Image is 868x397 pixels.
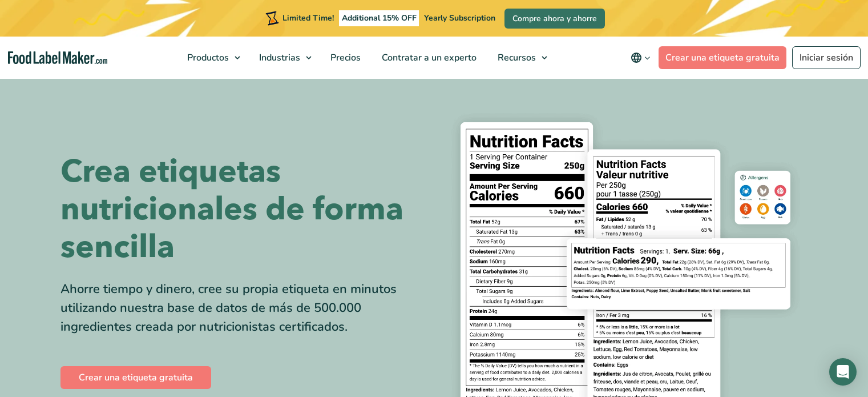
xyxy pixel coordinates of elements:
[320,37,369,79] a: Precios
[184,51,230,64] span: Productos
[487,37,553,79] a: Recursos
[256,51,301,64] span: Industrias
[424,13,495,23] span: Yearly Subscription
[60,153,426,266] h1: Crea etiquetas nutricionales de forma sencilla
[829,358,857,386] div: Open Intercom Messenger
[249,37,317,79] a: Industrias
[60,280,426,336] div: Ahorre tiempo y dinero, cree su propia etiqueta en minutos utilizando nuestra base de datos de má...
[792,46,861,69] a: Iniciar sesión
[504,9,605,29] a: Compre ahora y ahorre
[339,10,419,26] span: Additional 15% OFF
[177,37,246,79] a: Productos
[282,13,334,23] span: Limited Time!
[372,37,485,79] a: Contratar a un experto
[327,51,362,64] span: Precios
[60,366,211,389] a: Crear una etiqueta gratuita
[494,51,537,64] span: Recursos
[659,46,786,69] a: Crear una etiqueta gratuita
[378,51,478,64] span: Contratar a un experto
